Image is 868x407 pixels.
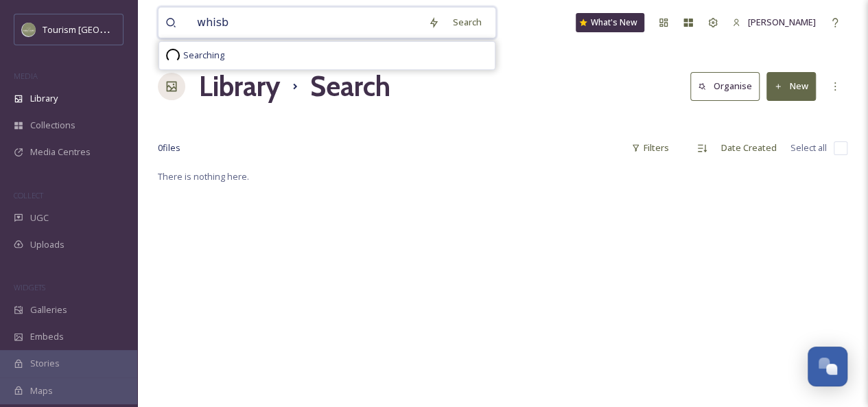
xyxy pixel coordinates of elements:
button: Organise [690,72,760,100]
span: Uploads [30,238,64,251]
a: [PERSON_NAME] [725,9,823,36]
span: [PERSON_NAME] [748,16,816,28]
span: Library [30,92,58,105]
span: Select all [790,141,827,154]
span: 0 file s [158,141,180,154]
button: Open Chat [808,347,847,386]
span: WIDGETS [14,282,45,292]
span: COLLECT [14,190,43,200]
div: Filters [624,135,676,161]
span: UGC [30,211,49,224]
span: Maps [30,384,53,397]
input: Search your library [190,8,421,38]
a: What's New [576,13,644,32]
span: Galleries [30,303,67,316]
span: Tourism [GEOGRAPHIC_DATA] [43,23,165,36]
span: Embeds [30,330,64,343]
div: Search [446,9,489,36]
div: Date Created [714,135,784,161]
span: Collections [30,119,75,132]
h1: Search [310,66,390,107]
span: Searching [183,49,224,62]
span: Stories [30,357,60,370]
a: Library [199,66,280,107]
span: MEDIA [14,71,38,81]
img: Abbotsford_Snapsea.png [22,23,36,36]
span: There is nothing here. [158,170,249,183]
button: New [766,72,816,100]
span: Media Centres [30,146,91,159]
